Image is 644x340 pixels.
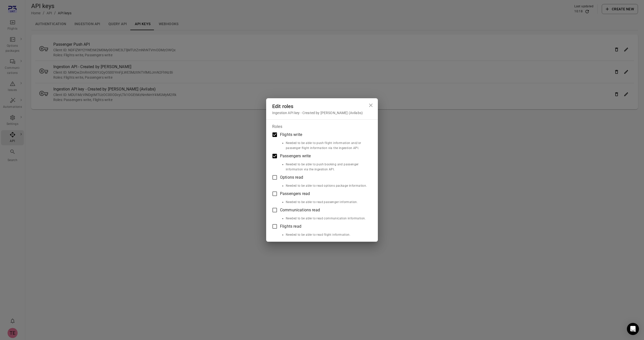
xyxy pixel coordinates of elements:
span: Options read [280,174,303,180]
li: Needed to be able to read communication information. [286,216,368,221]
button: Close dialog [366,100,376,110]
div: Edit roles [272,102,372,110]
span: Passengers write [280,153,311,159]
li: Needed to be able to push booking and passenger information via the ingestion API. [286,162,368,172]
li: Needed to be able to read flight information. [286,232,368,237]
div: Ingestion API key - Created by [PERSON_NAME] (Avilabs) [272,110,372,115]
span: Passengers read [280,191,310,197]
span: Communications read [280,207,320,213]
li: Needed to be able to read options package information. [286,183,368,188]
span: Flights write [280,132,302,138]
li: Needed to be able to push flight information and/or passenger flight information via the ingestio... [286,141,368,151]
li: Needed to be able to read passenger information. [286,200,368,205]
div: Open Intercom Messenger [627,323,639,335]
span: Flights read [280,223,301,229]
legend: Roles [272,124,282,129]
